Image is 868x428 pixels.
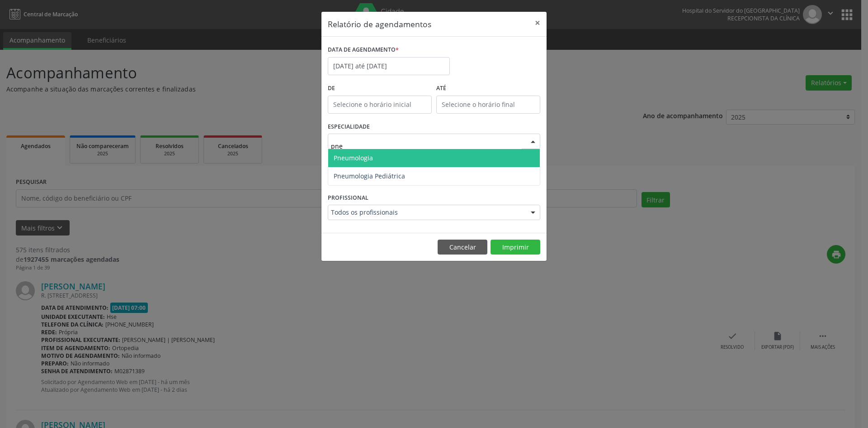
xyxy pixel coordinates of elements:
[436,82,540,96] label: ATÉ
[491,240,540,255] button: Imprimir
[331,137,522,155] input: Seleciona uma especialidade
[328,191,368,205] label: PROFISSIONAL
[438,240,487,255] button: Cancelar
[334,154,373,162] span: Pneumologia
[328,120,370,134] label: ESPECIALIDADE
[334,172,405,180] span: Pneumologia Pediátrica
[528,12,547,34] button: Close
[328,43,399,57] label: DATA DE AGENDAMENTO
[328,18,431,30] h5: Relatório de agendamentos
[328,82,432,96] label: De
[436,96,540,114] input: Selecione o horário final
[328,96,432,114] input: Selecione o horário inicial
[328,57,450,75] input: Selecione uma data ou intervalo
[331,208,522,217] span: Todos os profissionais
